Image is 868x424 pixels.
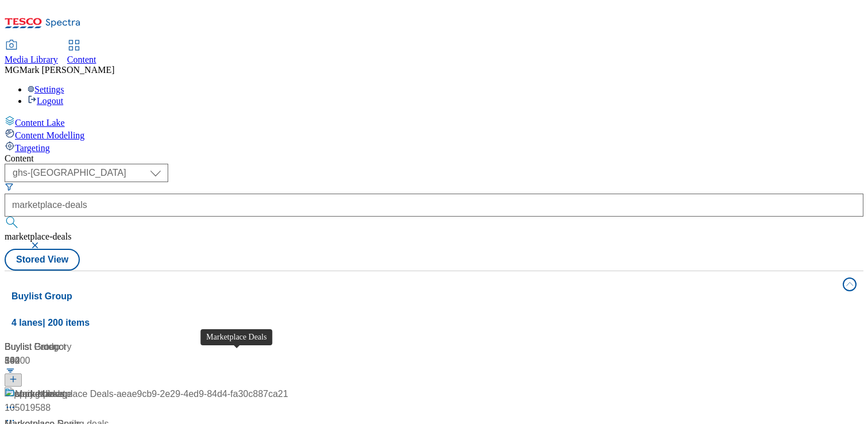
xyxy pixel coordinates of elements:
a: Content [67,41,96,65]
svg: Search Filters [5,182,14,191]
span: MG [5,65,20,75]
h4: Buylist Group [11,290,836,303]
div: Marketplace [15,387,65,401]
span: Content Lake [15,118,65,128]
div: Buylist Category [5,340,148,354]
a: Settings [28,84,64,94]
button: Stored View [5,249,80,271]
div: Buylist Product [5,340,381,354]
div: Content [5,153,863,164]
div: 842 [5,354,148,368]
a: Logout [28,96,63,106]
a: Content Modelling [5,128,863,141]
button: Buylist Group4 lanes| 200 items [5,271,863,336]
span: Mark [PERSON_NAME] [20,65,115,75]
span: 4 lanes | 200 items [11,318,90,327]
a: Media Library [5,41,58,65]
span: Media Library [5,55,58,64]
span: marketplace-deals [5,232,71,241]
input: Search [5,194,863,217]
a: Content Lake [5,115,863,128]
span: Content [67,55,96,64]
a: Targeting [5,141,863,153]
div: 10000 [5,354,381,368]
span: Content Modelling [15,130,84,140]
span: Targeting [15,143,50,153]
